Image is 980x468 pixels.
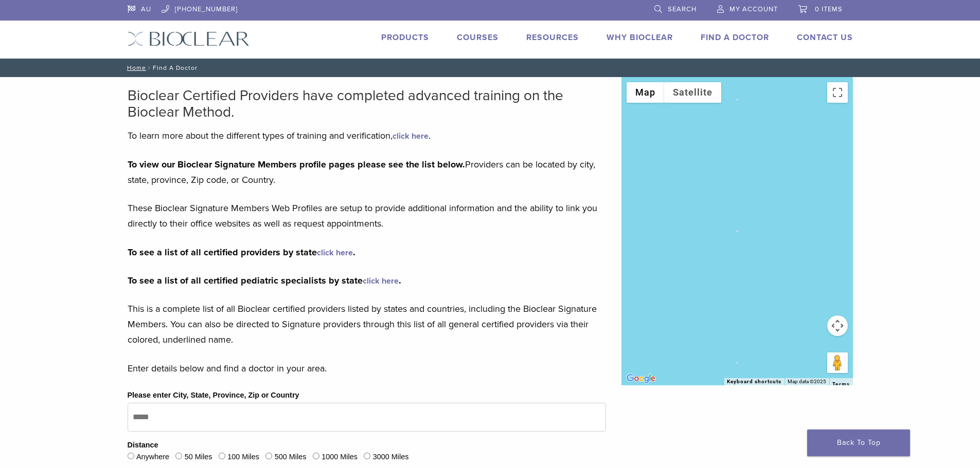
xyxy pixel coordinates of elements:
img: Google [624,372,658,385]
label: Please enter City, State, Province, Zip or Country [128,390,299,401]
a: click here [393,131,429,141]
p: Enter details below and find a doctor in your area. [128,361,606,376]
a: Terms [832,381,850,387]
strong: To view our Bioclear Signature Members profile pages please see the list below. [128,159,465,170]
a: Products [381,32,429,43]
a: Contact Us [797,32,853,43]
a: Home [124,64,146,71]
span: Map data ©2025 [788,379,826,384]
nav: Find A Doctor [120,59,861,77]
p: This is a complete list of all Bioclear certified providers listed by states and countries, inclu... [128,301,606,347]
a: Courses [457,32,498,43]
button: Toggle fullscreen view [827,82,848,103]
button: Map camera controls [827,315,848,336]
strong: To see a list of all certified pediatric specialists by state . [128,275,401,286]
a: Resources [526,32,579,43]
a: Find A Doctor [701,32,769,43]
button: Keyboard shortcuts [727,378,781,385]
p: Providers can be located by city, state, province, Zip code, or Country. [128,157,606,188]
label: 3000 Miles [373,452,409,463]
label: 100 Miles [227,452,259,463]
span: My Account [729,5,778,13]
button: Show satellite imagery [664,82,721,103]
a: click here [363,276,399,286]
a: Why Bioclear [607,32,673,43]
span: / [146,65,153,70]
button: Show street map [627,82,664,103]
span: 0 items [815,5,843,13]
label: 1000 Miles [322,452,358,463]
label: 50 Miles [185,452,212,463]
p: To learn more about the different types of training and verification, . [128,128,606,143]
a: click here [317,248,353,258]
label: Anywhere [136,452,169,463]
span: Search [668,5,697,13]
label: 500 Miles [275,452,307,463]
strong: To see a list of all certified providers by state . [128,247,355,258]
a: Back To Top [807,429,910,456]
a: Open this area in Google Maps (opens a new window) [624,372,658,385]
button: Drag Pegman onto the map to open Street View [827,352,848,373]
h2: Bioclear Certified Providers have completed advanced training on the Bioclear Method. [128,87,606,120]
p: These Bioclear Signature Members Web Profiles are setup to provide additional information and the... [128,200,606,231]
legend: Distance [128,440,158,451]
img: Bioclear [128,31,250,46]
